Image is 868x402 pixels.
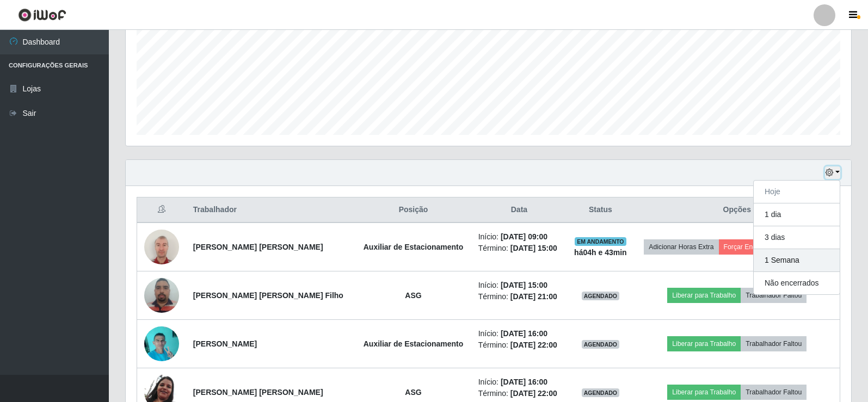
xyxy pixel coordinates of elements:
button: Adicionar Horas Extra [644,239,718,255]
th: Opções [635,197,840,223]
li: Término: [478,388,561,399]
time: [DATE] 09:00 [501,232,547,241]
li: Início: [478,328,561,339]
button: 1 Semana [754,249,840,272]
time: [DATE] 16:00 [501,329,547,338]
li: Início: [478,231,561,243]
strong: há 04 h e 43 min [574,248,627,257]
strong: Auxiliar de Estacionamento [364,243,464,251]
span: AGENDADO [582,388,620,397]
span: AGENDADO [582,292,620,300]
time: [DATE] 22:00 [510,341,557,349]
th: Posição [355,197,471,223]
button: Trabalhador Faltou [741,385,807,400]
strong: Auxiliar de Estacionamento [364,339,464,348]
img: 1754224858032.jpeg [144,224,179,270]
button: Liberar para Trabalho [667,336,741,351]
li: Término: [478,339,561,351]
button: Liberar para Trabalho [667,385,741,400]
strong: [PERSON_NAME] [193,339,257,348]
strong: ASG [405,291,421,300]
button: Hoje [754,181,840,203]
li: Término: [478,291,561,302]
time: [DATE] 15:00 [510,244,557,252]
li: Início: [478,376,561,388]
time: [DATE] 21:00 [510,292,557,301]
strong: [PERSON_NAME] [PERSON_NAME] [193,243,323,251]
img: CoreUI Logo [18,8,66,22]
time: [DATE] 16:00 [501,378,547,386]
span: AGENDADO [582,340,620,349]
img: 1686264689334.jpeg [144,272,179,318]
button: Forçar Encerramento [719,239,792,255]
li: Término: [478,243,561,254]
button: Liberar para Trabalho [667,288,741,303]
button: Trabalhador Faltou [741,336,807,351]
th: Status [567,197,634,223]
time: [DATE] 22:00 [510,389,557,398]
strong: [PERSON_NAME] [PERSON_NAME] Filho [193,291,343,300]
span: EM ANDAMENTO [575,237,626,246]
button: Trabalhador Faltou [741,288,807,303]
img: 1699884729750.jpeg [144,320,179,367]
time: [DATE] 15:00 [501,281,547,289]
button: 1 dia [754,203,840,226]
strong: ASG [405,388,421,397]
th: Trabalhador [187,197,355,223]
th: Data [472,197,567,223]
li: Início: [478,280,561,291]
button: Não encerrados [754,272,840,294]
strong: [PERSON_NAME] [PERSON_NAME] [193,388,323,397]
button: 3 dias [754,226,840,249]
